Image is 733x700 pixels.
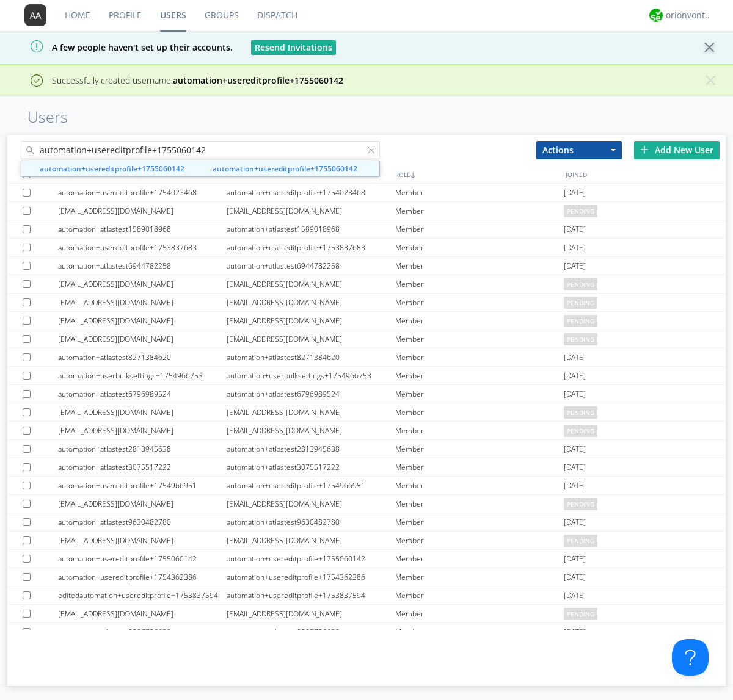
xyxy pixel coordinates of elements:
a: automation+usereditprofile+1754023468automation+usereditprofile+1754023468Member[DATE] [7,184,726,202]
span: [DATE] [564,385,586,403]
a: automation+atlastest3075517222automation+atlastest3075517222Member[DATE] [7,458,726,477]
span: [DATE] [564,184,586,202]
div: Member [395,348,564,366]
div: automation+atlastest2813945638 [227,440,395,458]
div: Member [395,257,564,275]
div: Add New User [634,141,720,159]
span: pending [564,297,597,309]
div: automation+atlastest6796989524 [227,385,395,403]
div: [EMAIL_ADDRESS][DOMAIN_NAME] [58,495,227,513]
img: 373638.png [24,4,46,26]
div: automation+usereditprofile+1754362386 [227,568,395,586]
div: [EMAIL_ADDRESS][DOMAIN_NAME] [227,312,395,330]
a: [EMAIL_ADDRESS][DOMAIN_NAME][EMAIL_ADDRESS][DOMAIN_NAME]Memberpending [7,312,726,330]
div: automation+usereditprofile+1754362386 [58,568,227,586]
div: Member [395,294,564,311]
a: automation+atlastest2813945638automation+atlastest2813945638Member[DATE] [7,440,726,458]
div: Member [395,532,564,549]
a: automation+atlastest9630482780automation+atlastest9630482780Member[DATE] [7,513,726,532]
a: [EMAIL_ADDRESS][DOMAIN_NAME][EMAIL_ADDRESS][DOMAIN_NAME]Memberpending [7,422,726,440]
div: Member [395,477,564,494]
div: [EMAIL_ADDRESS][DOMAIN_NAME] [58,422,227,439]
div: [EMAIL_ADDRESS][DOMAIN_NAME] [227,275,395,293]
div: Member [395,495,564,513]
div: Member [395,586,564,604]
a: [EMAIL_ADDRESS][DOMAIN_NAME][EMAIL_ADDRESS][DOMAIN_NAME]Memberpending [7,403,726,422]
a: automation+atlastest1589018968automation+atlastest1589018968Member[DATE] [7,220,726,239]
div: Member [395,605,564,622]
div: automation+usereditprofile+1754023468 [58,184,227,201]
a: automation+usereditprofile+1754966951automation+usereditprofile+1754966951Member[DATE] [7,477,726,495]
div: Member [395,275,564,293]
div: automation+atlastest0207726650 [227,623,395,641]
div: [EMAIL_ADDRESS][DOMAIN_NAME] [58,202,227,220]
div: [EMAIL_ADDRESS][DOMAIN_NAME] [227,294,395,311]
div: Member [395,385,564,403]
span: A few people haven't set up their accounts. [9,41,233,53]
div: Member [395,440,564,458]
div: automation+userbulksettings+1754966753 [58,367,227,384]
div: Member [395,184,564,201]
button: Resend Invitations [251,40,336,55]
div: automation+usereditprofile+1753837683 [58,239,227,256]
div: Member [395,550,564,568]
span: [DATE] [564,623,586,641]
div: Member [395,239,564,256]
div: automation+atlastest0207726650 [58,623,227,641]
span: pending [564,278,597,290]
div: [EMAIL_ADDRESS][DOMAIN_NAME] [227,605,395,622]
a: [EMAIL_ADDRESS][DOMAIN_NAME][EMAIL_ADDRESS][DOMAIN_NAME]Memberpending [7,532,726,550]
span: [DATE] [564,568,586,586]
span: [DATE] [564,458,586,477]
div: [EMAIL_ADDRESS][DOMAIN_NAME] [58,330,227,348]
div: [EMAIL_ADDRESS][DOMAIN_NAME] [58,312,227,330]
div: [EMAIL_ADDRESS][DOMAIN_NAME] [227,202,395,220]
div: automation+atlastest8271384620 [227,348,395,366]
img: 29d36aed6fa347d5a1537e7736e6aa13 [649,9,663,22]
div: [EMAIL_ADDRESS][DOMAIN_NAME] [58,403,227,421]
div: JOINED [563,165,733,183]
div: automation+usereditprofile+1754023468 [227,184,395,201]
span: [DATE] [564,257,586,275]
span: [DATE] [564,586,586,605]
div: automation+atlastest6944782258 [227,257,395,275]
div: automation+atlastest6796989524 [58,385,227,403]
span: [DATE] [564,440,586,458]
span: pending [564,333,597,345]
span: [DATE] [564,367,586,385]
div: Member [395,330,564,348]
span: [DATE] [564,348,586,367]
div: Member [395,513,564,531]
a: [EMAIL_ADDRESS][DOMAIN_NAME][EMAIL_ADDRESS][DOMAIN_NAME]Memberpending [7,275,726,294]
a: [EMAIL_ADDRESS][DOMAIN_NAME][EMAIL_ADDRESS][DOMAIN_NAME]Memberpending [7,495,726,513]
div: [EMAIL_ADDRESS][DOMAIN_NAME] [58,294,227,311]
div: Member [395,623,564,641]
span: [DATE] [564,477,586,495]
span: [DATE] [564,550,586,568]
div: Member [395,568,564,586]
div: automation+atlastest9630482780 [227,513,395,531]
div: Member [395,458,564,476]
strong: automation+usereditprofile+1755060142 [173,74,343,86]
div: [EMAIL_ADDRESS][DOMAIN_NAME] [227,532,395,549]
div: automation+userbulksettings+1754966753 [227,367,395,384]
div: [EMAIL_ADDRESS][DOMAIN_NAME] [58,275,227,293]
span: [DATE] [564,513,586,532]
span: [DATE] [564,239,586,257]
a: automation+atlastest0207726650automation+atlastest0207726650Member[DATE] [7,623,726,641]
div: editedautomation+usereditprofile+1753837594 [58,586,227,604]
a: [EMAIL_ADDRESS][DOMAIN_NAME][EMAIL_ADDRESS][DOMAIN_NAME]Memberpending [7,330,726,348]
div: [EMAIL_ADDRESS][DOMAIN_NAME] [227,422,395,439]
div: automation+atlastest8271384620 [58,348,227,366]
div: Member [395,202,564,220]
div: orionvontas+atlas+automation+org2 [666,9,712,21]
span: pending [564,425,597,437]
div: [EMAIL_ADDRESS][DOMAIN_NAME] [58,605,227,622]
input: Search users [21,141,380,159]
div: automation+atlastest3075517222 [58,458,227,476]
div: Member [395,422,564,439]
div: Member [395,367,564,384]
span: pending [564,535,597,547]
img: plus.svg [640,145,649,154]
div: [EMAIL_ADDRESS][DOMAIN_NAME] [58,532,227,549]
